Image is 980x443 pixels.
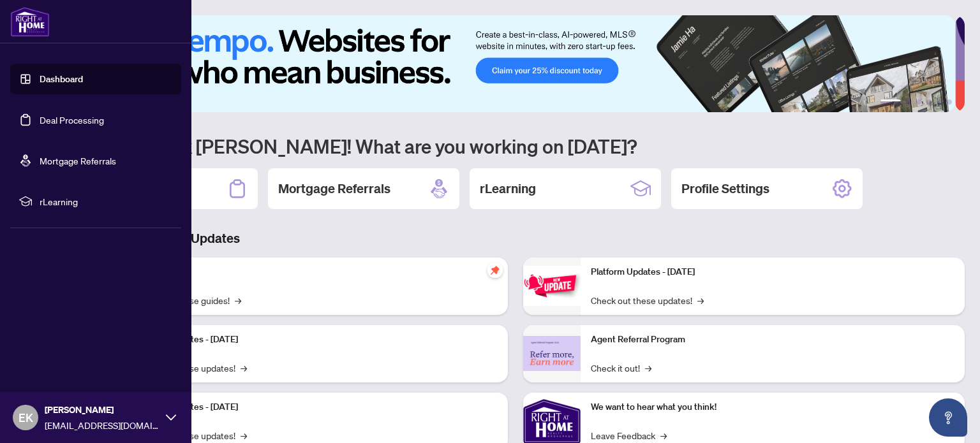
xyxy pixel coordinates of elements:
[926,99,932,105] button: 4
[591,428,667,442] a: Leave Feedback→
[681,180,769,198] h2: Profile Settings
[40,114,104,126] a: Deal Processing
[523,266,581,306] img: Platform Updates - June 23, 2025
[947,99,952,105] button: 6
[235,293,241,307] span: →
[591,361,651,375] a: Check it out!→
[660,428,667,442] span: →
[134,400,498,414] p: Platform Updates - [DATE]
[66,15,955,112] img: Slide 0
[591,333,954,347] p: Agent Referral Program
[40,155,116,166] a: Mortgage Referrals
[591,265,954,279] p: Platform Updates - [DATE]
[906,99,911,105] button: 2
[40,73,83,85] a: Dashboard
[45,403,160,417] span: [PERSON_NAME]
[487,263,503,278] span: pushpin
[880,99,901,105] button: 1
[591,400,954,414] p: We want to hear what you think!
[45,418,160,432] span: [EMAIL_ADDRESS][DOMAIN_NAME]
[40,194,172,208] span: rLearning
[523,336,581,371] img: Agent Referral Program
[916,99,921,105] button: 3
[480,180,536,198] h2: rLearning
[929,398,967,437] button: Open asap
[241,361,247,375] span: →
[278,180,390,198] h2: Mortgage Referrals
[134,333,498,347] p: Platform Updates - [DATE]
[937,99,942,105] button: 5
[19,409,33,426] span: EK
[66,134,965,158] h1: Welcome back [PERSON_NAME]! What are you working on [DATE]?
[66,229,965,247] h3: Brokerage & Industry Updates
[10,6,50,37] img: logo
[241,428,247,442] span: →
[134,265,498,279] p: Self-Help
[697,293,704,307] span: →
[591,293,704,307] a: Check out these updates!→
[645,361,651,375] span: →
